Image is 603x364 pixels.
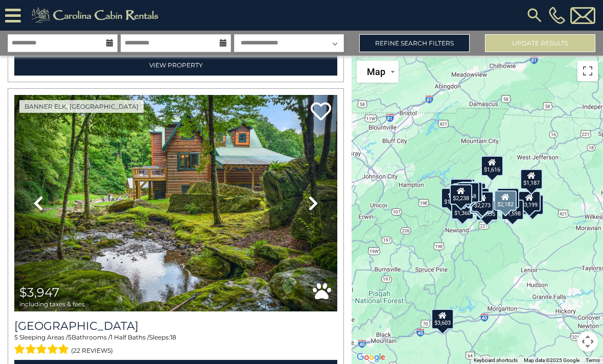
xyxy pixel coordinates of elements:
[357,61,399,83] button: Change map style
[367,66,385,77] span: Map
[546,7,568,24] a: [PHONE_NUMBER]
[577,331,598,352] button: Map camera controls
[354,351,388,364] img: Google
[19,100,144,113] a: Banner Elk, [GEOGRAPHIC_DATA]
[525,6,544,25] img: search-regular.svg
[520,169,543,189] div: $1,187
[14,55,337,76] a: View Property
[481,156,503,176] div: $1,616
[110,333,149,341] span: 1 Half Baths /
[68,333,72,341] span: 5
[474,357,518,364] button: Keyboard shortcuts
[14,333,18,341] span: 5
[450,184,472,205] div: $2,238
[19,285,59,300] span: $3,947
[170,333,176,341] span: 18
[14,95,337,311] img: thumbnail_163277844.jpeg
[71,344,113,357] span: (22 reviews)
[19,301,85,307] span: including taxes & fees
[450,179,473,199] div: $1,779
[577,61,598,81] button: Toggle fullscreen view
[497,188,519,208] div: $1,321
[14,319,337,333] a: [GEOGRAPHIC_DATA]
[451,199,474,220] div: $1,360
[359,34,470,52] a: Refine Search Filters
[457,182,479,203] div: $1,468
[441,188,463,208] div: $1,559
[354,351,388,364] a: Open this area in Google Maps (opens a new window)
[14,333,337,357] div: Sleeping Areas / Bathrooms / Sleeps:
[311,101,331,123] a: Add to favorites
[485,34,595,52] button: Update Results
[494,190,517,211] div: $2,182
[524,357,579,363] span: Map data ©2025 Google
[518,191,541,211] div: $3,199
[26,5,167,26] img: Khaki-logo.png
[14,319,337,333] h3: Eagle Ridge Falls
[431,309,454,329] div: $3,603
[586,357,600,363] a: Terms (opens in new tab)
